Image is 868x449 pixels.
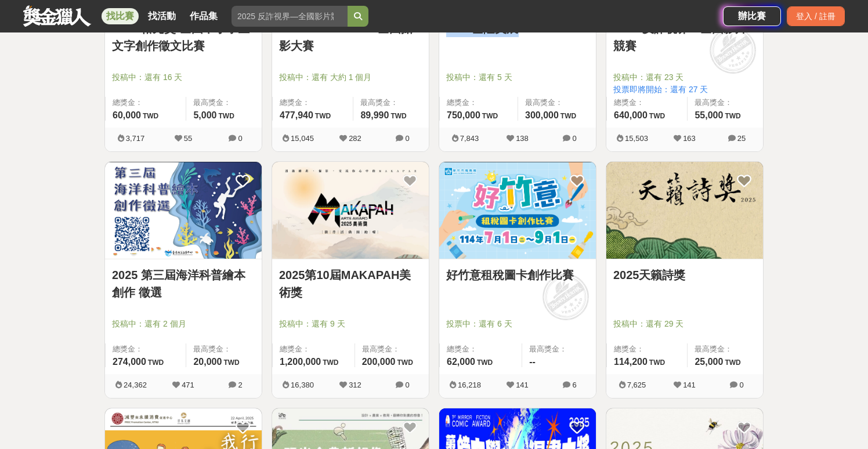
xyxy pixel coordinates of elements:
span: 300,000 [525,110,559,120]
span: 15,045 [291,134,314,143]
span: 投稿中：還有 23 天 [613,71,756,84]
span: 20,000 [193,357,222,367]
span: TWD [219,112,234,120]
span: 477,940 [280,110,313,120]
span: 最高獎金： [529,343,589,355]
span: 最高獎金： [525,97,589,108]
span: 總獎金： [447,343,515,355]
span: 最高獎金： [193,97,255,108]
a: 2025第10屆MAKAPAH美術獎 [279,266,422,301]
span: 60,000 [113,110,141,120]
span: TWD [148,359,164,367]
span: 最高獎金： [695,343,756,355]
span: 138 [516,134,529,143]
span: 25,000 [695,357,723,367]
a: 2025 第三屆海洋科普繪本創作 徵選 [112,266,255,301]
span: TWD [482,112,498,120]
span: 總獎金： [113,343,179,355]
span: 總獎金： [447,97,511,108]
span: 640,000 [614,110,648,120]
span: 0 [739,381,743,389]
span: 投票即將開始：還有 27 天 [613,84,756,96]
span: 最高獎金： [362,343,422,355]
span: 7,625 [627,381,646,389]
span: TWD [390,112,406,120]
span: 62,000 [447,357,475,367]
span: TWD [397,359,413,367]
span: TWD [649,359,665,367]
span: TWD [323,359,338,367]
span: TWD [649,112,665,120]
span: 1,200,000 [280,357,321,367]
span: TWD [477,359,493,367]
span: 投票中：還有 6 天 [446,318,589,330]
img: Cover Image [439,162,596,259]
span: 55 [184,134,192,143]
span: 總獎金： [614,343,680,355]
span: TWD [315,112,331,120]
span: 0 [238,134,242,143]
span: 投稿中：還有 16 天 [112,71,255,84]
span: 471 [182,381,194,389]
span: TWD [223,359,239,367]
a: 找比賽 [102,8,139,24]
span: 25 [737,134,746,143]
span: 3,717 [126,134,145,143]
span: 最高獎金： [193,343,255,355]
span: 總獎金： [280,97,346,108]
span: 5,000 [193,110,216,120]
img: Cover Image [606,162,763,259]
span: 163 [683,134,696,143]
a: 辦比賽 [723,6,781,26]
span: 141 [516,381,529,389]
span: 89,990 [360,110,389,120]
img: Cover Image [105,162,262,259]
span: 總獎金： [113,97,179,108]
a: 2025 裕元獎-全國中小學生文字創作徵文比賽 [112,20,255,55]
span: 最高獎金： [695,97,756,108]
span: TWD [143,112,158,120]
a: 作品集 [185,8,222,24]
span: 0 [572,134,576,143]
span: 750,000 [447,110,480,120]
span: 總獎金： [280,343,348,355]
span: 6 [572,381,576,389]
span: 投稿中：還有 9 天 [279,318,422,330]
span: 55,000 [695,110,723,120]
span: 24,362 [124,381,147,389]
a: 2025 OM SYSTEM全國攝影大賽 [279,20,422,55]
img: Cover Image [272,162,429,259]
span: 0 [405,381,409,389]
span: 投稿中：還有 29 天 [613,318,756,330]
span: 200,000 [362,357,396,367]
a: 2025天籟詩獎 [613,266,756,284]
span: 最高獎金： [360,97,422,108]
span: 投稿中：還有 5 天 [446,71,589,84]
span: 投稿中：還有 2 個月 [112,318,255,330]
span: 141 [683,381,696,389]
span: 2 [238,381,242,389]
input: 2025 反詐視界—全國影片競賽 [232,6,348,27]
span: 312 [349,381,361,389]
span: 0 [405,134,409,143]
span: 總獎金： [614,97,680,108]
span: 114,200 [614,357,648,367]
span: 投稿中：還有 大約 1 個月 [279,71,422,84]
div: 登入 / 註冊 [787,6,845,26]
span: TWD [725,112,740,120]
span: TWD [725,359,740,367]
a: 好竹意租稅圖卡創作比賽 [446,266,589,284]
span: 16,380 [291,381,314,389]
span: 274,000 [113,357,146,367]
a: 找活動 [143,8,180,24]
span: 7,843 [460,134,479,143]
span: TWD [560,112,576,120]
span: -- [529,357,536,367]
span: 282 [349,134,361,143]
span: 16,218 [458,381,481,389]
